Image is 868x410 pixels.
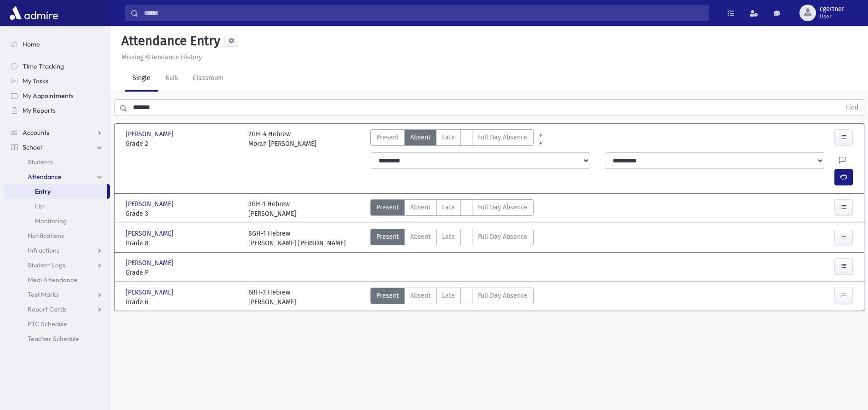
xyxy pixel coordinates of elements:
span: School [23,143,42,151]
span: Time Tracking [23,62,64,70]
a: Single [125,66,158,92]
u: Missing Attendance History [121,53,202,61]
span: [PERSON_NAME] [126,258,175,268]
div: AttTypes [370,199,534,219]
span: Grade 8 [126,238,239,248]
div: 8GH-1 Hebrew [PERSON_NAME] [PERSON_NAME] [248,229,346,248]
span: [PERSON_NAME] [126,129,175,139]
span: Grade P [126,268,239,277]
a: Report Cards [4,302,110,317]
a: Attendance [4,169,110,184]
a: Infractions [4,243,110,258]
a: My Tasks [4,74,110,88]
span: [PERSON_NAME] [126,288,175,297]
span: Entry [35,187,51,196]
a: Accounts [4,125,110,140]
span: Full Day Absence [478,291,528,300]
span: Present [376,133,399,142]
span: My Tasks [23,77,48,85]
span: Home [23,40,40,48]
span: Teacher Schedule [28,335,79,343]
span: Late [442,202,455,212]
a: School [4,140,110,155]
span: Monitoring [35,217,67,225]
a: My Reports [4,103,110,118]
a: Classroom [185,66,231,92]
span: Students [28,158,53,166]
a: PTC Schedule [4,317,110,331]
div: AttTypes [370,229,534,248]
span: User [820,13,844,20]
span: Full Day Absence [478,202,528,212]
span: Grade 6 [126,297,239,307]
span: [PERSON_NAME] [126,199,175,209]
span: Meal Attendance [28,276,77,284]
span: Absent [410,202,431,212]
span: Late [442,133,455,142]
a: Meal Attendance [4,272,110,287]
span: Absent [410,133,431,142]
span: Absent [410,232,431,242]
span: Present [376,232,399,242]
div: AttTypes [370,129,534,149]
span: Late [442,291,455,300]
div: 3GH-1 Hebrew [PERSON_NAME] [248,199,296,219]
span: Grade 2 [126,139,239,149]
a: Monitoring [4,214,110,228]
span: Absent [410,291,431,300]
a: Home [4,37,110,52]
h5: Attendance Entry [118,33,220,49]
span: Full Day Absence [478,133,528,142]
span: cgertner [820,6,844,13]
span: List [35,202,45,210]
span: Grade 3 [126,209,239,219]
a: Student Logs [4,258,110,272]
div: AttTypes [370,288,534,307]
span: Student Logs [28,261,65,269]
span: My Reports [23,106,56,115]
a: Teacher Schedule [4,331,110,346]
a: Bulk [158,66,185,92]
button: Find [840,100,864,115]
a: List [4,199,110,214]
img: AdmirePro [7,4,60,22]
span: Notifications [28,231,64,240]
span: Present [376,202,399,212]
a: Time Tracking [4,59,110,74]
a: Test Marks [4,287,110,302]
span: Attendance [28,173,62,181]
a: Entry [4,184,107,199]
input: Search [138,5,708,21]
a: Students [4,155,110,169]
span: Report Cards [28,305,67,313]
span: Accounts [23,128,49,137]
span: [PERSON_NAME] [126,229,175,238]
span: PTC Schedule [28,320,67,328]
span: My Appointments [23,92,74,100]
a: My Appointments [4,88,110,103]
a: Notifications [4,228,110,243]
a: Missing Attendance History [118,53,202,61]
span: Late [442,232,455,242]
span: Present [376,291,399,300]
div: 6BH-3 Hebrew [PERSON_NAME] [248,288,296,307]
span: Full Day Absence [478,232,528,242]
div: 2GH-4 Hebrew Morah [PERSON_NAME] [248,129,316,149]
span: Infractions [28,246,59,254]
span: Test Marks [28,290,59,299]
